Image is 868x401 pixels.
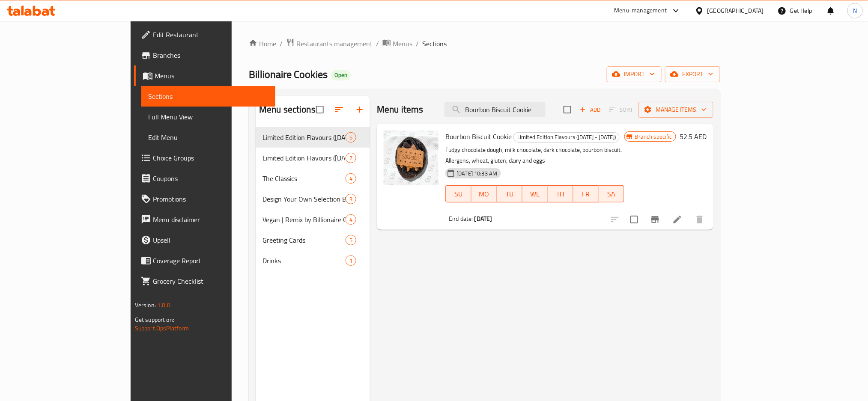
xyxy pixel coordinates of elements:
div: Vegan | Remix by Billionaire Cookies4 [256,209,370,230]
div: Limited Edition Flavours ([DATE] - [DATE])7 [256,148,370,168]
span: Restaurants management [296,39,373,49]
nav: Menu sections [256,124,370,274]
a: Full Menu View [141,107,276,127]
div: The Classics [262,173,346,184]
div: items [346,153,356,163]
a: Sections [141,86,276,107]
span: 5 [346,236,356,244]
h2: Menu items [377,103,424,116]
div: items [346,255,356,266]
span: Menus [393,39,412,49]
button: Branch-specific-item [645,209,665,230]
button: FR [573,185,599,202]
div: items [346,214,356,225]
span: Greeting Cards [262,235,346,245]
span: Promotions [153,194,269,204]
li: / [416,39,419,49]
div: Drinks1 [256,250,370,271]
div: Open [331,70,351,80]
span: MO [475,188,494,200]
span: Branches [153,50,269,60]
button: import [607,66,662,82]
span: export [672,69,713,80]
h2: Menu sections [259,103,316,116]
span: Select section first [604,103,638,116]
p: Fudgy chocolate dough, milk chocolate, dark chocolate, bourbon biscuit. Allergens, wheat, gluten,... [445,145,624,166]
span: Open [331,71,351,79]
span: 1.0.0 [157,300,170,311]
span: Billionaire Cookies [249,65,328,84]
div: Limited Edition Flavours (August 9 - 15) [262,153,346,163]
span: Select section [558,101,576,119]
span: Sections [422,39,447,49]
div: Menu-management [614,6,667,16]
span: 4 [346,175,356,183]
a: Edit menu item [672,214,683,225]
span: Edit Restaurant [153,30,269,40]
span: FR [577,188,596,200]
span: TH [551,188,570,200]
button: MO [471,185,497,202]
span: Menus [155,71,269,81]
div: Limited Edition Flavours ([DATE] - [DATE])6 [256,127,370,148]
span: Select all sections [311,101,329,119]
li: / [376,39,379,49]
span: Menu disclaimer [153,214,269,225]
a: Coupons [134,168,276,189]
span: Get support on: [135,314,174,325]
span: Coverage Report [153,255,269,266]
span: Full Menu View [148,112,269,122]
button: delete [689,209,710,230]
span: Add [579,105,602,115]
span: Sort sections [329,99,349,120]
span: Edit Menu [148,132,269,143]
div: items [346,173,356,184]
span: Manage items [645,104,707,115]
span: import [614,69,655,80]
span: Grocery Checklist [153,276,269,286]
button: Add [576,103,604,116]
a: Branches [134,45,276,65]
div: [GEOGRAPHIC_DATA] [707,6,764,15]
a: Edit Restaurant [134,24,276,45]
a: Menus [382,38,412,49]
li: / [280,39,283,49]
button: Manage items [638,102,713,118]
button: SA [599,185,624,202]
span: Vegan | Remix by Billionaire Cookies [262,214,346,225]
span: Drinks [262,255,346,266]
span: SA [602,188,621,200]
button: TU [497,185,522,202]
span: Design Your Own Selection Box [262,194,346,204]
input: search [444,102,546,117]
div: items [346,194,356,204]
span: SU [449,188,468,200]
span: N [853,6,857,15]
span: Version: [135,300,156,311]
span: Limited Edition Flavours ([DATE] - [DATE]) [514,132,619,142]
span: Sections [148,91,269,101]
a: Upsell [134,230,276,250]
a: Edit Menu [141,127,276,148]
span: Choice Groups [153,153,269,163]
div: Greeting Cards5 [256,230,370,250]
span: 3 [346,195,356,203]
a: Support.OpsPlatform [135,323,189,334]
a: Menu disclaimer [134,209,276,230]
span: WE [526,188,545,200]
div: items [346,235,356,245]
span: Coupons [153,173,269,184]
span: 1 [346,257,356,265]
span: Bourbon Biscuit Cookie [445,130,512,143]
a: Coverage Report [134,250,276,271]
span: Limited Edition Flavours ([DATE] - [DATE]) [262,132,346,143]
span: Upsell [153,235,269,245]
a: Promotions [134,189,276,209]
b: [DATE] [474,213,492,224]
span: [DATE] 10:33 AM [453,169,501,178]
div: items [346,132,356,143]
span: Add item [576,103,604,116]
